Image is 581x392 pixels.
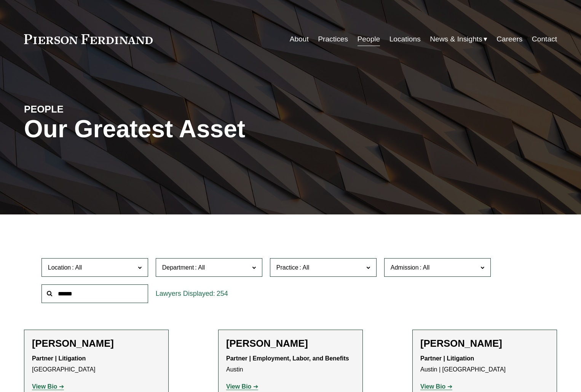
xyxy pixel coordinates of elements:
[226,383,258,390] a: View Bio
[532,32,557,46] a: Contact
[318,32,348,46] a: Practices
[420,383,452,390] a: View Bio
[430,33,482,46] span: News & Insights
[391,264,419,271] span: Admission
[276,264,298,271] span: Practice
[496,32,522,46] a: Careers
[420,383,445,390] strong: View Bio
[32,355,86,362] strong: Partner | Litigation
[32,383,64,390] a: View Bio
[420,353,549,375] p: Austin | [GEOGRAPHIC_DATA]
[420,338,549,349] h2: [PERSON_NAME]
[24,115,379,143] h1: Our Greatest Asset
[24,103,157,115] h4: PEOPLE
[32,353,161,375] p: [GEOGRAPHIC_DATA]
[420,355,474,362] strong: Partner | Litigation
[226,338,355,349] h2: [PERSON_NAME]
[358,32,380,46] a: People
[162,264,194,271] span: Department
[226,353,355,375] p: Austin
[430,32,487,46] a: folder dropdown
[226,355,349,362] strong: Partner | Employment, Labor, and Benefits
[217,290,228,297] span: 254
[32,383,57,390] strong: View Bio
[389,32,421,46] a: Locations
[226,383,251,390] strong: View Bio
[32,338,161,349] h2: [PERSON_NAME]
[290,32,309,46] a: About
[48,264,71,271] span: Location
